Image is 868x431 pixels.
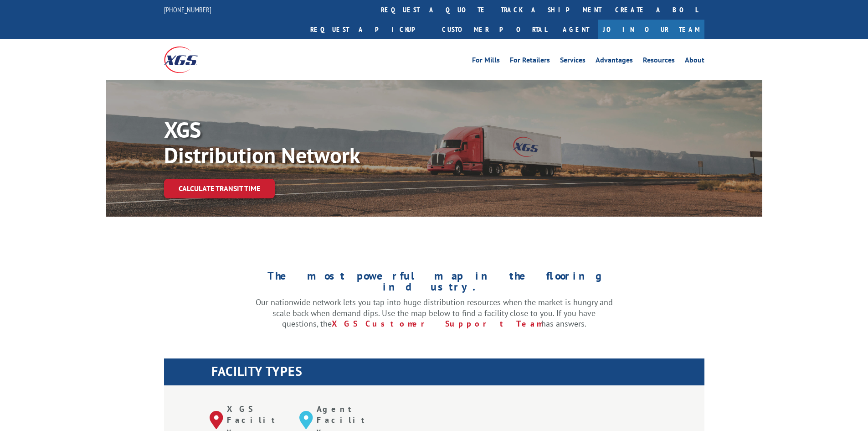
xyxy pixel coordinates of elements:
a: About [685,57,704,67]
a: For Retailers [510,57,550,67]
a: XGS Customer Support Team [332,318,541,329]
a: For Mills [472,57,500,67]
a: Advantages [596,57,633,67]
a: Request a pickup [303,20,435,39]
h1: FACILITY TYPES [211,365,704,382]
a: [PHONE_NUMBER] [164,5,211,14]
p: XGS Distribution Network [164,117,437,168]
h1: The most powerful map in the flooring industry. [256,270,613,297]
a: Customer Portal [435,20,554,39]
a: Join Our Team [598,20,704,39]
a: Calculate transit time [164,179,275,198]
a: Agent [554,20,598,39]
a: Resources [643,57,675,67]
p: Our nationwide network lets you tap into huge distribution resources when the market is hungry an... [256,297,613,329]
a: Services [560,57,586,67]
